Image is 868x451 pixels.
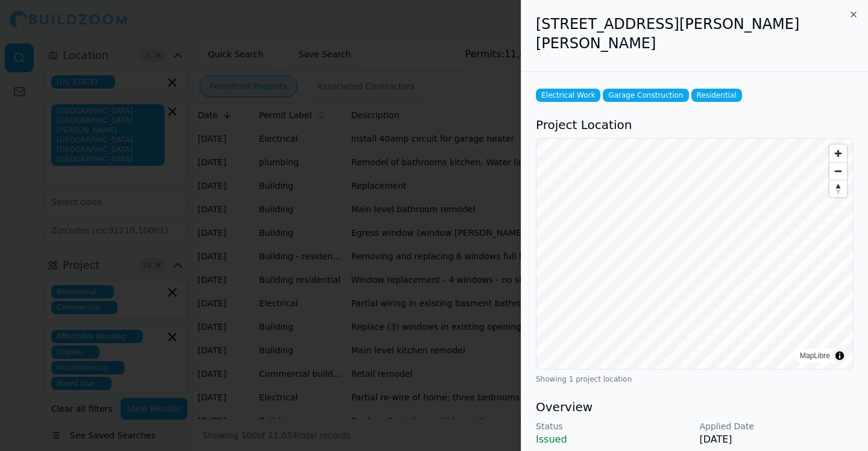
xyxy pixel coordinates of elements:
[603,89,688,102] span: Garage Construction
[829,180,847,197] button: Reset bearing to north
[536,374,854,384] div: Showing 1 project location
[691,89,742,102] span: Residential
[832,348,847,363] summary: Toggle attribution
[800,352,830,360] a: MapLibre
[536,139,853,369] canvas: Map
[700,432,854,447] p: [DATE]
[536,399,854,415] h3: Overview
[536,89,600,102] span: Electrical Work
[829,162,847,180] button: Zoom out
[536,420,690,432] p: Status
[536,116,854,133] h3: Project Location
[536,14,854,53] h2: [STREET_ADDRESS][PERSON_NAME][PERSON_NAME]
[700,420,854,432] p: Applied Date
[829,145,847,162] button: Zoom in
[536,432,690,447] p: Issued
